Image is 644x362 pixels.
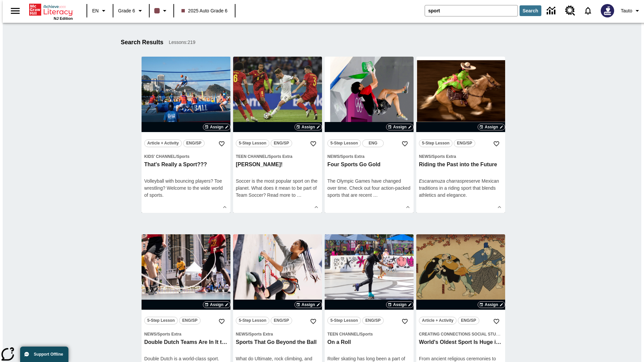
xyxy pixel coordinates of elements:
span: Topic: Teen Channel/Sports [327,330,411,338]
button: Assign Choose Dates [203,301,230,308]
span: Teen Channel [236,154,267,159]
h3: That's Really a Sport??? [144,161,228,168]
span: ENG/SP [274,317,289,324]
button: Assign Choose Dates [386,124,414,130]
span: Sports Extra [249,332,273,337]
h3: Riding the Past into the Future [419,161,502,168]
button: Article + Activity [419,317,457,324]
span: ENG/SP [186,140,201,147]
span: Tauto [621,7,632,14]
span: EN [92,7,99,14]
button: 5-Step Lesson [327,139,361,147]
span: News [419,154,431,159]
button: Article + Activity [144,139,182,147]
button: 5-Step Lesson [419,139,452,147]
span: 5-Step Lesson [239,317,266,324]
span: Assign [210,302,223,308]
button: Add to Favorites [307,138,319,150]
span: / [359,332,360,337]
span: Assign [393,124,407,130]
p: preserve Mexican traditions in a riding sport that blends athletics and elegance. [419,178,502,199]
button: Assign Choose Dates [203,124,230,130]
img: Avatar [601,4,614,17]
button: Language: EN, Select a language [89,5,111,17]
button: Show Details [220,202,230,212]
a: Data Center [543,2,561,20]
span: Topic: News/Sports Extra [327,153,411,160]
span: / [339,154,340,159]
span: Topic: News/Sports Extra [419,153,502,160]
span: Grade 6 [118,7,135,14]
button: Profile/Settings [618,5,644,17]
span: Assign [393,302,407,308]
div: Home [29,2,73,20]
button: Add to Favorites [399,138,411,150]
span: Topic: Creating Connections Social Studies/World History II [419,330,502,338]
span: 2025 Auto Grade 6 [181,7,228,14]
span: Lessons : 219 [169,39,195,46]
button: Show Details [494,202,504,212]
button: 5-Step Lesson [236,317,269,324]
h3: Double Dutch Teams Are In It to Win It [144,339,228,346]
button: Add to Favorites [307,315,319,327]
span: ENG/SP [274,140,289,147]
button: ENG/SP [458,317,479,324]
div: lesson details [142,57,230,213]
span: ENG/SP [461,317,476,324]
span: ENG [369,140,377,147]
span: … [373,192,378,198]
button: ENG/SP [179,317,201,324]
button: Add to Favorites [399,315,411,327]
span: Article + Activity [422,317,453,324]
span: Teen Channel [327,332,359,337]
button: Assign Choose Dates [386,301,414,308]
span: Topic: News/Sports Extra [236,330,319,338]
span: News [144,332,156,337]
button: 5-Step Lesson [236,139,269,147]
span: / [248,332,249,337]
button: Add to Favorites [490,138,502,150]
button: ENG/SP [271,317,292,324]
button: Assign Choose Dates [294,124,322,130]
span: Creating Connections Social Studies [419,332,505,337]
span: 5-Step Lesson [330,140,358,147]
h3: Four Sports Go Gold [327,161,411,168]
span: ENG/SP [457,140,472,147]
button: Assign Choose Dates [478,124,505,130]
span: / [431,154,432,159]
span: … [297,192,302,198]
span: NJ Edition [54,16,73,20]
span: 5-Step Lesson [422,140,449,147]
a: Home [29,3,73,16]
button: Support Offline [20,347,68,362]
button: Assign Choose Dates [478,301,505,308]
span: Topic: Kids' Channel/Sports [144,153,228,160]
div: lesson details [233,57,322,213]
h3: Sports That Go Beyond the Ball [236,339,319,346]
span: 5-Step Lesson [330,317,358,324]
span: Assign [210,124,223,130]
span: Assign [485,302,498,308]
button: Assign Choose Dates [294,301,322,308]
span: Support Offline [34,352,63,357]
span: Topic: News/Sports Extra [144,330,228,338]
span: Assign [302,124,315,130]
span: Article + Activity [147,140,179,147]
span: ENG/SP [365,317,380,324]
span: Sports Extra [432,154,456,159]
button: ENG [362,139,384,147]
span: / [267,154,268,159]
span: Sports [360,332,373,337]
button: ENG/SP [454,139,475,147]
button: Grade: Grade 6, Select a grade [115,5,147,17]
span: News [327,154,339,159]
h3: On a Roll [327,339,411,346]
input: search field [425,5,518,16]
h1: Search Results [121,39,163,46]
button: Search [520,5,541,16]
div: The Olympic Games have changed over time. Check out four action-packed sports that are recent [327,178,411,199]
div: lesson details [325,57,414,213]
span: 5-Step Lesson [239,140,266,147]
span: Assign [302,302,315,308]
span: / [156,332,157,337]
